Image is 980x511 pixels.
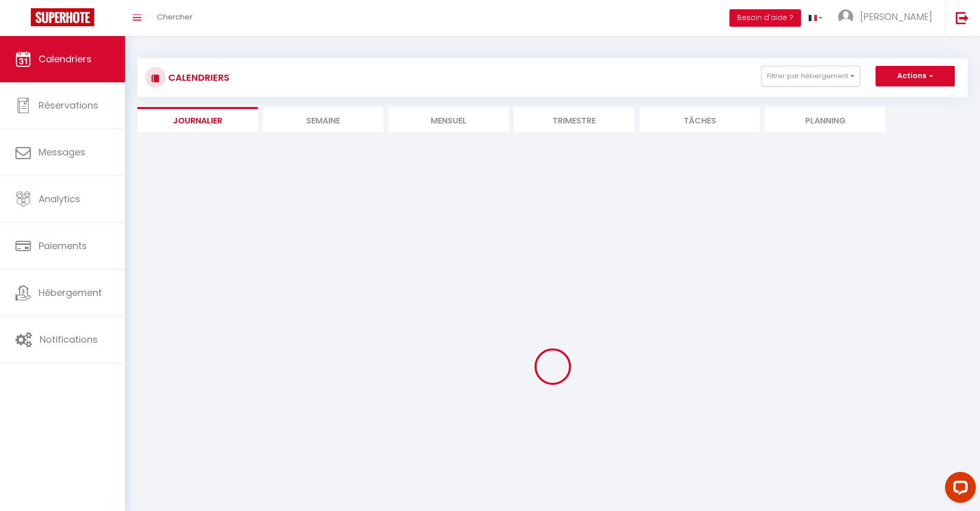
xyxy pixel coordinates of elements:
img: Super Booking [31,8,94,26]
button: Besoin d'aide ? [729,9,801,27]
span: Analytics [39,192,80,205]
li: Mensuel [388,107,509,132]
span: Réservations [39,99,98,112]
li: Semaine [263,107,383,132]
li: Journalier [137,107,258,132]
img: logout [956,11,969,24]
span: Chercher [157,11,192,22]
li: Planning [765,107,885,132]
span: Hébergement [39,286,102,299]
li: Trimestre [514,107,634,132]
button: Actions [876,66,955,86]
img: ... [838,9,853,25]
span: Calendriers [39,52,92,65]
li: Tâches [639,107,760,132]
button: Filtrer par hébergement [761,66,860,86]
span: [PERSON_NAME] [860,10,932,23]
span: Messages [39,146,85,158]
h3: CALENDRIERS [166,66,229,89]
span: Paiements [39,239,87,252]
span: Notifications [40,333,98,346]
iframe: LiveChat chat widget [937,468,980,511]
